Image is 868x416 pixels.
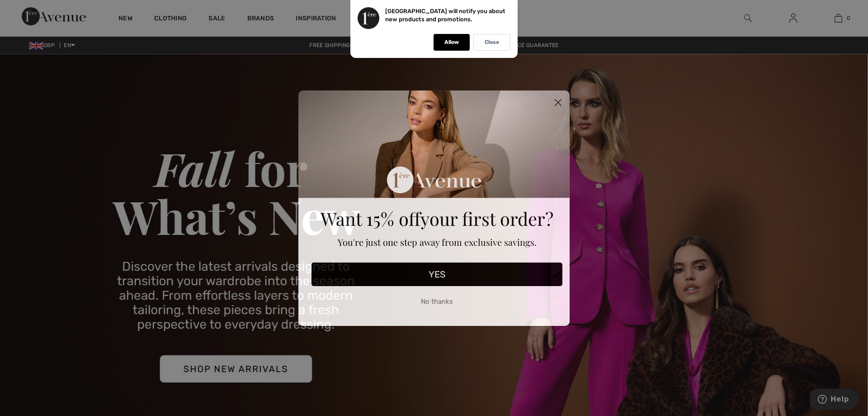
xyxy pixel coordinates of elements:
[385,8,505,23] p: [GEOGRAPHIC_DATA] will notify you about new products and promotions.
[420,206,553,230] span: your first order?
[338,236,537,248] span: You're just one step away from exclusive savings.
[444,39,459,46] p: Allow
[550,95,566,110] button: Close dialog
[311,263,562,286] button: YES
[20,6,39,14] span: Help
[485,39,499,46] p: Close
[311,291,562,313] button: No thanks
[321,206,420,230] span: Want 15% off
